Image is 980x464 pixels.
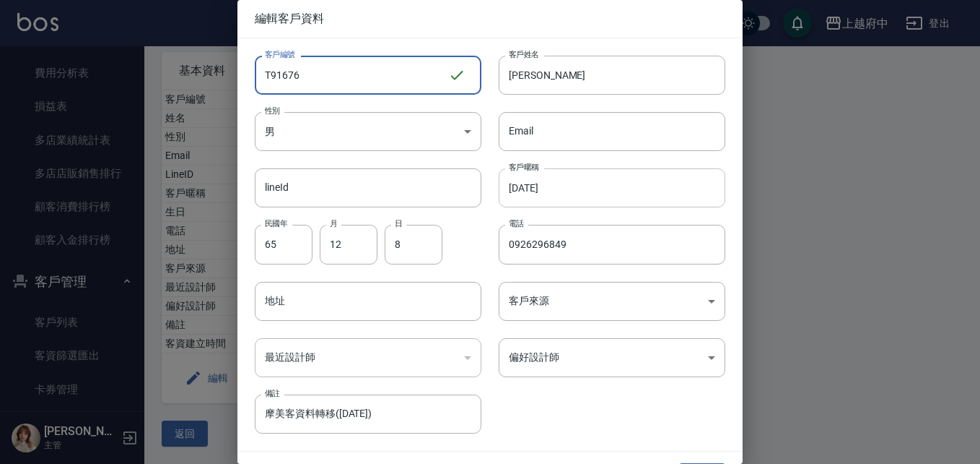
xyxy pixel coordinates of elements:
[255,112,481,151] div: 男
[265,106,280,116] label: 性別
[395,218,402,229] label: 日
[509,49,539,60] label: 客戶姓名
[255,12,725,26] span: 編輯客戶資料
[265,388,280,399] label: 備註
[330,218,337,229] label: 月
[509,218,524,229] label: 電話
[265,49,295,60] label: 客戶編號
[509,162,539,173] label: 客戶暱稱
[265,218,287,229] label: 民國年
